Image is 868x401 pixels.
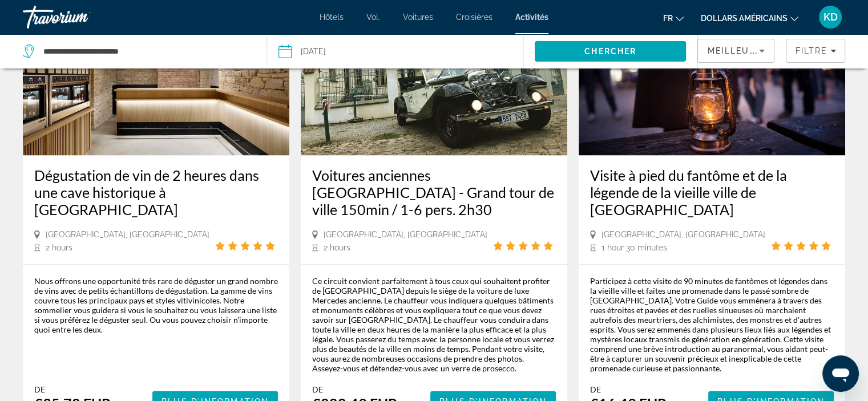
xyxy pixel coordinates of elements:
span: 1 hour 30 minutes [601,243,667,252]
button: Search [535,41,687,62]
button: Filters [786,39,845,63]
a: Travorium [23,2,137,32]
span: Meilleures ventes [707,46,810,55]
button: Menu utilisateur [815,5,845,29]
a: Activités [515,13,548,22]
button: Changer de langue [663,10,684,26]
input: Search destination [42,43,249,60]
a: Croisières [456,13,492,22]
font: KD [823,11,838,23]
button: Changer de devise [701,10,798,26]
div: De [590,384,667,394]
span: 2 hours [324,243,350,252]
a: Voitures [403,13,433,22]
a: Voitures anciennes [GEOGRAPHIC_DATA] - Grand tour de ville 150min / 1-6 pers. 2h30 [312,167,556,218]
a: Dégustation de vin de 2 heures dans une cave historique à [GEOGRAPHIC_DATA] [34,167,278,218]
span: [GEOGRAPHIC_DATA], [GEOGRAPHIC_DATA] [46,230,209,239]
div: De [34,384,111,394]
span: [GEOGRAPHIC_DATA], [GEOGRAPHIC_DATA] [324,230,487,239]
a: Vol. [366,13,380,22]
a: Visite à pied du fantôme et de la légende de la vieille ville de [GEOGRAPHIC_DATA] [590,167,834,218]
a: Hôtels [320,13,344,22]
mat-select: Sort by [707,44,765,58]
span: Filtre [795,46,827,55]
font: dollars américains [701,14,788,23]
iframe: Bouton de lancement de la fenêtre de messagerie [822,355,859,392]
div: Participez à cette visite de 90 minutes de fantômes et légendes dans la vieille ville et faites u... [590,276,834,373]
button: [DATE]Date: Nov 13, 2025 [278,34,522,68]
div: Nous offrons une opportunité très rare de déguster un grand nombre de vins avec de petits échanti... [34,276,278,334]
div: De [312,384,397,394]
span: [GEOGRAPHIC_DATA], [GEOGRAPHIC_DATA] [601,230,765,239]
div: Ce circuit convient parfaitement à tous ceux qui souhaitent profiter de [GEOGRAPHIC_DATA] depuis ... [312,276,556,373]
span: Chercher [584,47,636,56]
span: 2 hours [46,243,72,252]
font: fr [663,14,673,23]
